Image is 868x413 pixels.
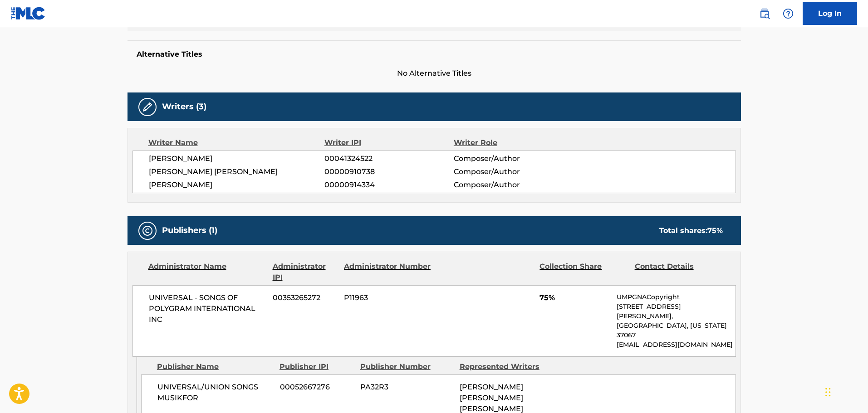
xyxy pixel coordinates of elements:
[659,225,723,236] div: Total shares:
[539,261,628,283] div: Collection Share
[157,361,273,372] div: Publisher Name
[149,166,325,177] span: [PERSON_NAME] [PERSON_NAME]
[344,261,432,283] div: Administrator Number
[460,361,552,372] div: Represented Writers
[273,292,337,303] span: 00353265272
[344,292,432,303] span: P11963
[162,102,206,112] h5: Writers (3)
[324,180,453,190] span: 00000914334
[149,180,325,190] span: [PERSON_NAME]
[779,5,797,23] div: Help
[617,321,735,340] p: [GEOGRAPHIC_DATA], [US_STATE] 37067
[324,137,454,148] div: Writer IPI
[823,369,868,413] iframe: Chat Widget
[142,225,153,236] img: Publishers
[128,68,741,79] span: No Alternative Titles
[707,226,723,235] span: 75 %
[823,369,868,413] div: Chat-widget
[759,8,770,19] img: search
[324,166,453,177] span: 00000910738
[783,8,794,19] img: help
[635,261,723,283] div: Contact Details
[149,292,266,325] span: UNIVERSAL - SONGS OF POLYGRAM INTERNATIONAL INC
[617,302,735,321] p: [STREET_ADDRESS][PERSON_NAME],
[324,153,453,164] span: 00041324522
[137,50,732,59] h5: Alternative Titles
[755,5,774,23] a: Public Search
[803,2,857,25] a: Log In
[617,340,735,350] p: [EMAIL_ADDRESS][DOMAIN_NAME]
[360,361,453,372] div: Publisher Number
[11,7,46,20] img: MLC Logo
[142,102,153,112] img: Writers
[162,225,217,236] h5: Publishers (1)
[825,379,831,406] div: Vedä
[280,382,353,393] span: 00052667276
[360,382,453,393] span: PA32R3
[454,153,571,164] span: Composer/Author
[617,292,735,302] p: UMPGNACopyright
[280,361,353,372] div: Publisher IPI
[273,261,337,283] div: Administrator IPI
[454,180,571,190] span: Composer/Author
[454,137,571,148] div: Writer Role
[157,382,273,403] span: UNIVERSAL/UNION SONGS MUSIKFOR
[148,261,266,283] div: Administrator Name
[454,166,571,177] span: Composer/Author
[539,292,610,303] span: 75%
[149,153,325,164] span: [PERSON_NAME]
[148,137,325,148] div: Writer Name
